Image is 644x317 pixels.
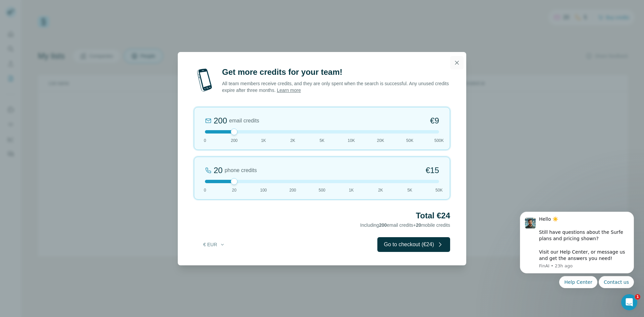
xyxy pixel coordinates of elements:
button: Go to checkout (€24) [377,237,450,252]
span: 20K [377,138,384,144]
span: 5K [407,187,412,193]
span: 2K [290,138,295,144]
iframe: Intercom notifications message [510,190,644,299]
span: 50K [406,138,413,144]
span: 1K [349,187,354,193]
span: €15 [426,165,439,176]
span: 0 [204,138,206,144]
span: 500K [434,138,444,144]
span: 500 [319,187,325,193]
span: 200 [231,138,237,144]
iframe: Intercom live chat [621,294,637,310]
span: phone credits [225,166,257,174]
span: 5K [320,138,325,144]
a: Learn more [277,88,301,93]
span: 20 [232,187,236,193]
div: 20 [214,165,223,176]
span: 200 [379,222,387,228]
span: 0 [204,187,206,193]
span: 100 [260,187,267,193]
span: 1K [261,138,266,144]
span: 20 [416,222,421,228]
span: 10K [348,138,355,144]
h2: Total €24 [194,210,450,221]
div: 200 [214,115,227,126]
span: 2K [378,187,383,193]
img: mobile-phone [194,67,215,94]
span: email credits [229,117,259,125]
span: 200 [289,187,296,193]
button: € EUR [199,239,230,251]
span: Including email credits + mobile credits [360,222,450,228]
span: 1 [635,294,640,300]
p: All team members receive credits, and they are only spent when the search is successful. Any unus... [222,80,450,94]
span: 50K [435,187,442,193]
span: €9 [430,115,439,126]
